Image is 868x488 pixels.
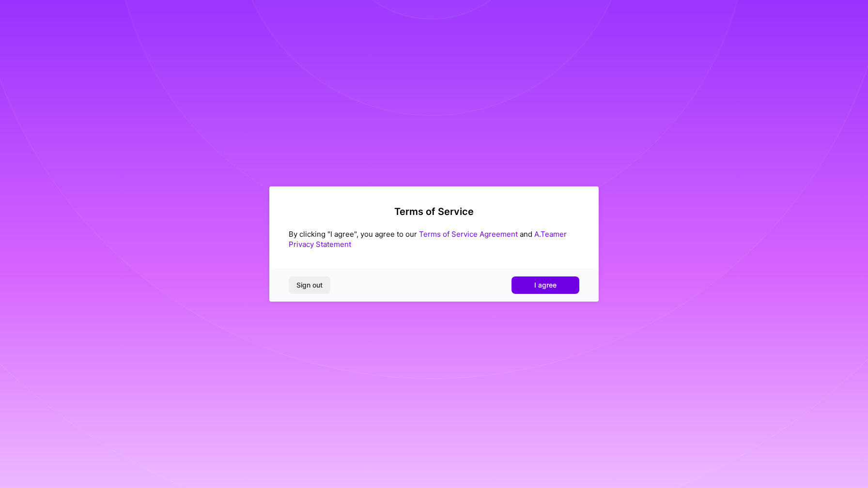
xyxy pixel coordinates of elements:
h2: Terms of Service [289,206,579,217]
button: Sign out [289,276,330,294]
span: Sign out [296,280,323,290]
a: Terms of Service Agreement [419,229,518,239]
span: I agree [534,280,557,290]
button: I agree [511,276,579,294]
div: By clicking "I agree", you agree to our and [289,229,579,249]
